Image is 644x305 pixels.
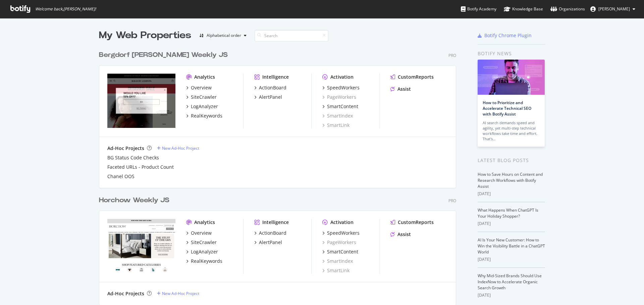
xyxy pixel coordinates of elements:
a: SmartIndex [322,258,353,264]
img: How to Prioritize and Accelerate Technical SEO with Botify Assist [478,60,545,95]
a: CustomReports [390,219,434,226]
a: SpeedWorkers [322,84,360,91]
img: bergdorfgoodman.com [107,74,175,128]
div: Intelligence [262,219,289,226]
div: [DATE] [478,292,545,298]
div: AI search demands speed and agility, yet multi-step technical workflows take time and effort. Tha... [483,120,540,142]
a: SpeedWorkers [322,230,360,236]
a: BG Status Code Checks [107,154,159,161]
a: Botify Chrome Plugin [478,32,532,39]
div: Organizations [550,6,585,12]
div: RealKeywords [191,258,222,264]
span: Welcome back, [PERSON_NAME] ! [35,6,96,12]
div: LogAnalyzer [191,248,218,255]
a: PageWorkers [322,94,356,100]
div: SpeedWorkers [327,84,360,91]
a: How to Save Hours on Content and Research Workflows with Botify Assist [478,171,543,189]
div: [DATE] [478,221,545,227]
button: [PERSON_NAME] [585,4,641,14]
div: Analytics [194,219,215,226]
button: Alphabetical order [197,30,249,41]
a: What Happens When ChatGPT Is Your Holiday Shopper? [478,207,538,219]
div: Botify Academy [461,6,496,12]
div: Pro [448,53,456,58]
div: Pro [448,198,456,204]
a: ActionBoard [254,230,286,236]
div: Analytics [194,74,215,80]
div: Ad-Hoc Projects [107,145,144,152]
a: SiteCrawler [186,239,217,246]
div: SpeedWorkers [327,230,360,236]
a: SmartLink [322,267,350,274]
div: My Web Properties [99,29,191,42]
a: New Ad-Hoc Project [157,145,199,151]
a: Horchow Weekly JS [99,196,172,205]
div: LogAnalyzer [191,103,218,110]
div: SmartContent [327,248,358,255]
div: Activation [330,219,354,226]
div: Activation [330,74,354,80]
div: SmartLink [322,122,350,129]
a: Overview [186,84,212,91]
div: New Ad-Hoc Project [162,291,199,296]
div: New Ad-Hoc Project [162,145,199,151]
div: [DATE] [478,256,545,262]
a: LogAnalyzer [186,103,218,110]
div: Intelligence [262,74,289,80]
a: Faceted URLs - Product Count [107,164,174,170]
div: Overview [191,230,212,236]
div: SmartContent [327,103,358,110]
div: Botify Chrome Plugin [484,32,532,39]
a: SmartContent [322,248,358,255]
a: Why Mid-Sized Brands Should Use IndexNow to Accelerate Organic Search Growth [478,273,542,291]
div: AlertPanel [259,94,282,100]
a: How to Prioritize and Accelerate Technical SEO with Botify Assist [483,100,531,117]
a: Overview [186,230,212,236]
a: SmartIndex [322,112,353,119]
div: RealKeywords [191,112,222,119]
a: AI Is Your New Customer: How to Win the Visibility Battle in a ChatGPT World [478,237,545,255]
div: Alphabetical order [207,33,241,37]
a: LogAnalyzer [186,248,218,255]
input: Search [255,30,328,42]
div: [DATE] [478,191,545,197]
img: horchow.com [107,219,175,273]
span: Carol Augustyni [598,6,630,12]
a: ActionBoard [254,84,286,91]
div: Assist [397,86,411,92]
a: AlertPanel [254,94,282,100]
div: Latest Blog Posts [478,157,545,164]
div: CustomReports [398,219,434,226]
div: Assist [397,231,411,238]
div: Overview [191,84,212,91]
div: ActionBoard [259,84,286,91]
a: Bergdorf [PERSON_NAME] Weekly JS [99,50,230,60]
a: Chanel OOS [107,173,135,180]
div: SiteCrawler [191,239,217,246]
div: CustomReports [398,74,434,80]
div: ActionBoard [259,230,286,236]
div: Ad-Hoc Projects [107,290,144,297]
a: New Ad-Hoc Project [157,291,199,296]
div: AlertPanel [259,239,282,246]
a: Assist [390,231,411,238]
a: RealKeywords [186,258,222,264]
a: PageWorkers [322,239,356,246]
div: Botify news [478,50,545,57]
div: Knowledge Base [504,6,543,12]
a: AlertPanel [254,239,282,246]
div: Bergdorf [PERSON_NAME] Weekly JS [99,50,228,60]
a: CustomReports [390,74,434,80]
a: RealKeywords [186,112,222,119]
a: SmartContent [322,103,358,110]
a: SiteCrawler [186,94,217,100]
a: Assist [390,86,411,92]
